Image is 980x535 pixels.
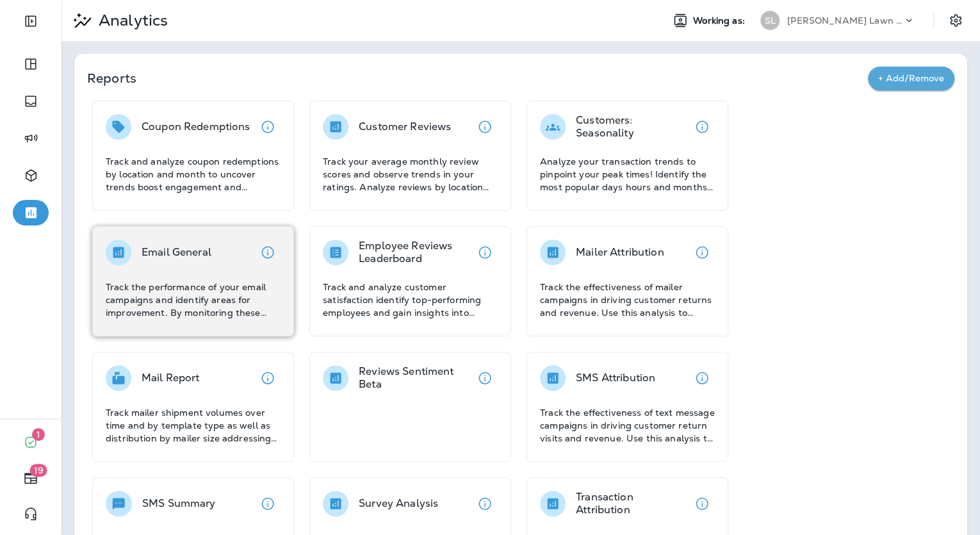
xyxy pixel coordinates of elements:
[944,9,967,32] button: Settings
[323,155,498,193] p: Track your average monthly review scores and observe trends in your ratings. Analyze reviews by l...
[540,406,715,445] p: Track the effectiveness of text message campaigns in driving customer return visits and revenue. ...
[576,372,655,384] p: SMS Attribution
[576,491,689,516] p: Transaction Attribution
[32,428,45,441] span: 1
[359,497,438,510] p: Survey Analysis
[540,281,715,319] p: Track the effectiveness of mailer campaigns in driving customer returns and revenue. Use this ana...
[576,114,689,140] p: Customers: Seasonality
[472,365,498,391] button: View details
[359,365,472,391] p: Reviews Sentiment Beta
[689,114,715,140] button: View details
[106,406,281,445] p: Track mailer shipment volumes over time and by template type as well as distribution by mailer si...
[472,491,498,516] button: View details
[689,491,715,516] button: View details
[87,69,868,87] p: Reports
[106,281,281,319] p: Track the performance of your email campaigns and identify areas for improvement. By monitoring t...
[30,464,47,477] span: 19
[13,465,49,491] button: 19
[255,240,281,265] button: View details
[760,11,780,30] div: SL
[540,155,715,193] p: Analyze your transaction trends to pinpoint your peak times! Identify the most popular days hours...
[472,114,498,140] button: View details
[142,372,200,384] p: Mail Report
[13,429,49,455] button: 1
[576,246,664,259] p: Mailer Attribution
[142,246,211,259] p: Email General
[13,8,49,34] button: Expand Sidebar
[359,120,451,133] p: Customer Reviews
[693,15,747,26] span: Working as:
[359,240,472,265] p: Employee Reviews Leaderboard
[868,67,954,90] button: + Add/Remove
[255,365,281,391] button: View details
[142,497,216,510] p: SMS Summary
[323,281,498,319] p: Track and analyze customer satisfaction identify top-performing employees and gain insights into ...
[787,15,902,26] p: [PERSON_NAME] Lawn & Landscape
[94,11,168,30] p: Analytics
[106,155,281,193] p: Track and analyze coupon redemptions by location and month to uncover trends boost engagement and...
[255,491,281,516] button: View details
[689,365,715,391] button: View details
[255,114,281,140] button: View details
[689,240,715,265] button: View details
[472,240,498,265] button: View details
[142,120,250,133] p: Coupon Redemptions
